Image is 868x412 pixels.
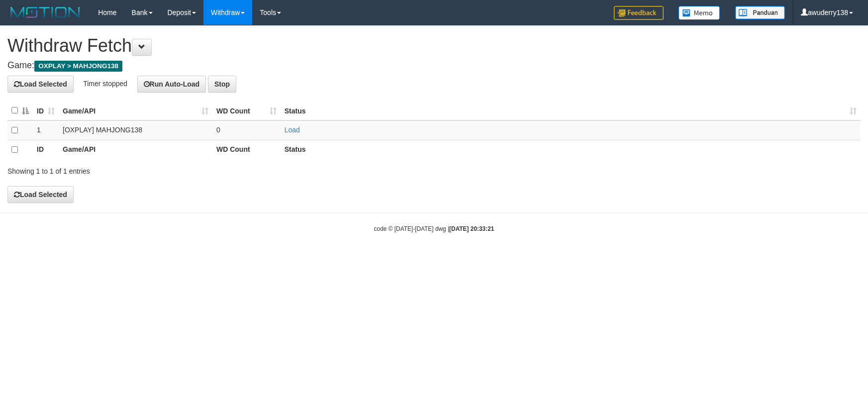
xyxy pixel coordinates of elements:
td: 1 [33,120,59,140]
button: Load Selected [7,186,74,203]
strong: [DATE] 20:33:21 [449,225,494,232]
th: ID [33,140,59,159]
th: Game/API [59,140,212,159]
button: Stop [208,76,236,93]
img: Feedback.jpg [614,6,664,20]
div: Showing 1 to 1 of 1 entries [7,162,354,176]
td: [OXPLAY] MAHJONG138 [59,120,212,140]
span: OXPLAY > MAHJONG138 [34,61,122,72]
button: Load Selected [7,76,74,93]
h4: Game: [7,61,861,71]
img: panduan.png [735,6,785,19]
th: Status: activate to sort column ascending [281,101,861,120]
img: MOTION_logo.png [7,5,83,20]
th: ID: activate to sort column ascending [33,101,59,120]
a: Load [285,126,300,134]
th: WD Count [212,140,281,159]
img: Button%20Memo.svg [678,6,720,20]
th: Game/API: activate to sort column ascending [59,101,212,120]
th: WD Count: activate to sort column ascending [212,101,281,120]
th: Status [281,140,861,159]
span: 0 [216,126,220,134]
small: code © [DATE]-[DATE] dwg | [374,225,494,232]
button: Run Auto-Load [137,76,206,93]
h1: Withdraw Fetch [7,36,861,56]
span: Timer stopped [83,79,127,87]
